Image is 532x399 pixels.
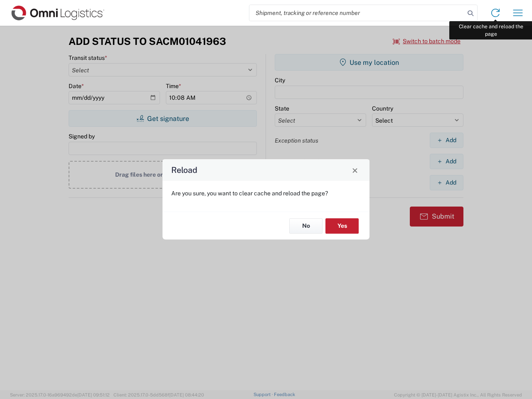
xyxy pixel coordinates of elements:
h4: Reload [171,164,197,176]
p: Are you sure, you want to clear cache and reload the page? [171,190,361,197]
input: Shipment, tracking or reference number [249,5,465,21]
button: Close [349,164,361,176]
button: No [289,218,323,234]
button: Yes [325,218,359,234]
